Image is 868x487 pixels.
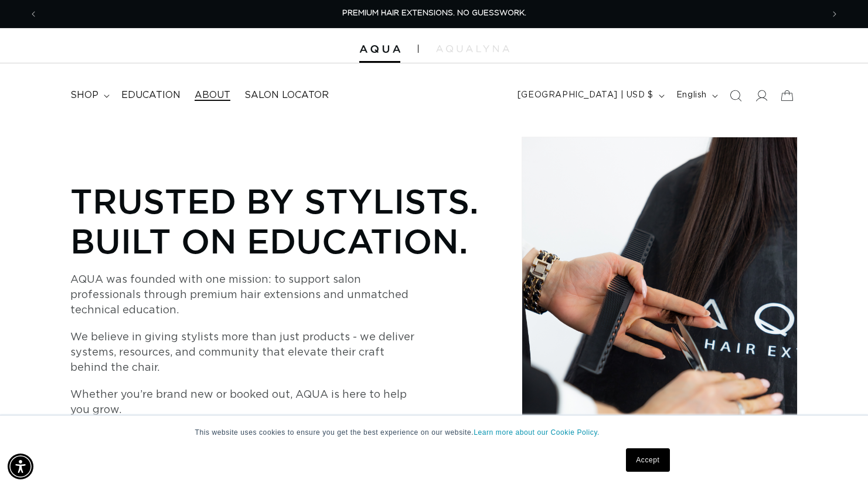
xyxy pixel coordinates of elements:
[809,431,868,487] iframe: Chat Widget
[70,330,422,376] p: We believe in giving stylists more than just products - we deliver systems, resources, and commun...
[70,89,98,102] span: shop
[723,83,748,109] summary: Search
[342,9,526,17] span: PREMIUM HAIR EXTENSIONS. NO GUESSWORK.
[8,454,33,479] div: Accessibility Menu
[518,89,653,102] span: [GEOGRAPHIC_DATA] | USD $
[676,89,707,102] span: English
[70,272,422,318] p: AQUA was founded with one mission: to support salon professionals through premium hair extensions...
[474,428,600,437] a: Learn more about our Cookie Policy.
[510,84,669,107] button: [GEOGRAPHIC_DATA] | USD $
[359,45,400,53] img: Aqua Hair Extensions
[195,89,230,102] span: About
[237,82,336,109] a: Salon Locator
[70,181,484,261] p: Trusted by Stylists. Built on Education.
[669,84,723,107] button: English
[195,427,673,438] p: This website uses cookies to ensure you get the best experience on our website.
[188,82,237,109] a: About
[21,3,46,25] button: Previous announcement
[626,448,669,472] a: Accept
[114,82,188,109] a: Education
[121,89,181,102] span: Education
[822,3,847,25] button: Next announcement
[244,89,329,102] span: Salon Locator
[70,387,422,418] p: Whether you’re brand new or booked out, AQUA is here to help you grow.
[436,45,509,52] img: aqualyna.com
[63,82,114,109] summary: shop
